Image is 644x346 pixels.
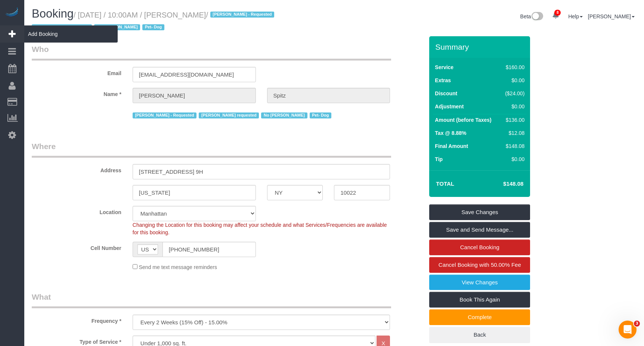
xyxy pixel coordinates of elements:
[429,257,530,273] a: Cancel Booking with 50.00% Fee
[502,116,525,124] div: $136.00
[634,321,640,327] span: 3
[139,264,217,270] span: Send me text message reminders
[32,11,276,32] small: / [DATE] / 10:00AM / [PERSON_NAME]
[133,67,256,82] input: Email
[502,64,525,71] div: $160.00
[502,90,525,97] div: ($24.00)
[133,112,196,118] span: [PERSON_NAME] - Requested
[26,164,127,174] label: Address
[26,242,127,252] label: Cell Number
[435,103,464,110] label: Adjustment
[199,112,259,118] span: [PERSON_NAME] requested
[588,13,635,19] a: [PERSON_NAME]
[133,88,256,103] input: First Name
[435,90,457,97] label: Discount
[502,142,525,150] div: $148.08
[435,142,468,150] label: Final Amount
[310,112,331,118] span: Pet- Dog
[133,185,256,200] input: City
[32,141,391,158] legend: Where
[210,12,274,18] span: [PERSON_NAME] - Requested
[439,262,521,268] span: Cancel Booking with 50.00% Fee
[531,12,543,22] img: New interface
[436,180,454,187] strong: Total
[162,242,256,257] input: Cell Number
[429,222,530,238] a: Save and Send Message...
[429,204,530,220] a: Save Changes
[435,116,491,124] label: Amount (before Taxes)
[502,103,525,110] div: $0.00
[334,185,390,200] input: Zip Code
[26,206,127,216] label: Location
[142,24,164,30] span: Pet- Dog
[267,88,390,103] input: Last Name
[502,129,525,137] div: $12.08
[26,315,127,325] label: Frequency *
[502,155,525,163] div: $0.00
[429,240,530,255] a: Cancel Booking
[520,13,544,19] a: Beta
[435,77,451,84] label: Extras
[261,112,307,118] span: No [PERSON_NAME]
[429,275,530,290] a: View Changes
[481,181,523,187] h4: $148.08
[94,24,140,30] span: No [PERSON_NAME]
[502,77,525,84] div: $0.00
[26,67,127,77] label: Email
[429,327,530,343] a: Back
[26,88,127,98] label: Name *
[24,25,118,43] span: Add Booking
[429,292,530,308] a: Book This Again
[435,155,443,163] label: Tip
[32,44,391,61] legend: Who
[548,7,563,24] a: 8
[554,10,561,16] span: 8
[133,222,387,235] span: Changing the Location for this booking may affect your schedule and what Services/Frequencies are...
[32,7,74,20] span: Booking
[435,129,466,137] label: Tax @ 8.88%
[32,24,92,30] span: [PERSON_NAME] requested
[32,291,391,308] legend: What
[435,64,453,71] label: Service
[429,309,530,325] a: Complete
[4,7,19,18] img: Automaid Logo
[568,13,583,19] a: Help
[435,43,526,51] h3: Summary
[619,321,637,339] iframe: Intercom live chat
[26,336,127,346] label: Type of Service *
